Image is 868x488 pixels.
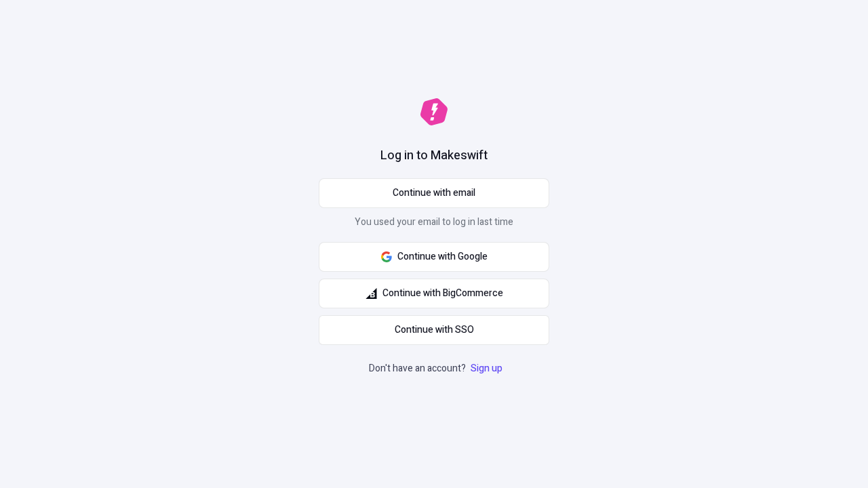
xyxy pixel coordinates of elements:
h1: Log in to Makeswift [380,147,488,165]
a: Sign up [468,361,505,375]
button: Continue with BigCommerce [319,279,549,308]
p: Don't have an account? [369,361,505,376]
span: Continue with BigCommerce [382,286,503,301]
span: Continue with Google [397,249,488,264]
a: Continue with SSO [319,315,549,345]
p: You used your email to log in last time [319,215,549,235]
button: Continue with Google [319,242,549,272]
button: Continue with email [319,178,549,208]
span: Continue with email [393,186,475,201]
